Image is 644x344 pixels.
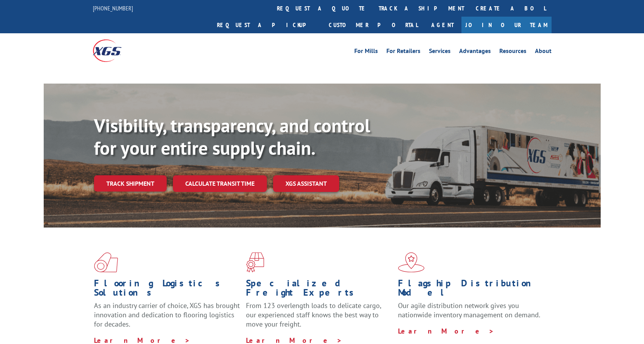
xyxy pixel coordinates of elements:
img: xgs-icon-focused-on-flooring-red [246,252,264,272]
a: Join Our Team [461,17,552,33]
a: [PHONE_NUMBER] [93,4,133,12]
h1: Flagship Distribution Model [398,279,544,301]
a: Resources [499,48,526,56]
h1: Flooring Logistics Solutions [94,279,240,301]
span: As an industry carrier of choice, XGS has brought innovation and dedication to flooring logistics... [94,301,240,329]
img: xgs-icon-total-supply-chain-intelligence-red [94,252,118,272]
a: Services [429,48,451,56]
a: Customer Portal [323,17,424,33]
a: XGS ASSISTANT [273,175,339,192]
a: Agent [424,17,461,33]
a: Track shipment [94,175,167,192]
a: Learn More > [398,327,494,335]
img: xgs-icon-flagship-distribution-model-red [398,252,425,272]
p: From 123 overlength loads to delicate cargo, our experienced staff knows the best way to move you... [246,301,392,335]
a: Request a pickup [211,17,323,33]
a: Advantages [459,48,491,56]
span: Our agile distribution network gives you nationwide inventory management on demand. [398,301,540,319]
a: For Retailers [386,48,420,56]
a: About [535,48,552,56]
h1: Specialized Freight Experts [246,279,392,301]
a: For Mills [354,48,378,56]
b: Visibility, transparency, and control for your entire supply chain. [94,113,370,160]
a: Calculate transit time [173,175,267,192]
